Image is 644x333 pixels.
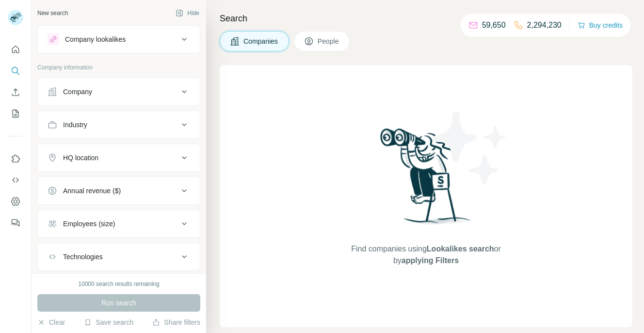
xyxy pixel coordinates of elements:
[318,36,340,46] span: People
[8,193,23,210] button: Dashboard
[38,179,200,202] button: Annual revenue ($)
[38,113,200,136] button: Industry
[376,126,477,234] img: Surfe Illustration - Woman searching with binoculars
[63,252,103,262] div: Technologies
[402,256,459,265] span: applying Filters
[8,105,23,122] button: My lists
[426,104,514,191] img: Surfe Illustration - Stars
[152,317,200,327] button: Share filters
[578,18,623,32] button: Buy credits
[8,171,23,189] button: Use Surfe API
[37,63,200,72] p: Company information
[8,41,23,58] button: Quick start
[38,245,200,268] button: Technologies
[482,19,506,31] p: 59,650
[38,146,200,169] button: HQ location
[8,214,23,232] button: Feedback
[63,87,92,97] div: Company
[348,243,503,266] span: Find companies using or by
[427,245,494,253] span: Lookalikes search
[63,120,87,130] div: Industry
[8,83,23,101] button: Enrich CSV
[63,186,121,196] div: Annual revenue ($)
[84,317,133,327] button: Save search
[169,6,206,20] button: Hide
[37,317,65,327] button: Clear
[63,219,115,229] div: Employees (size)
[220,12,632,25] h4: Search
[8,62,23,80] button: Search
[8,150,23,167] button: Use Surfe on LinkedIn
[37,9,68,17] div: New search
[63,153,98,163] div: HQ location
[38,80,200,103] button: Company
[65,34,126,44] div: Company lookalikes
[38,28,200,51] button: Company lookalikes
[38,212,200,235] button: Employees (size)
[527,19,562,31] p: 2,294,230
[243,36,279,46] span: Companies
[78,280,159,288] div: 10000 search results remaining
